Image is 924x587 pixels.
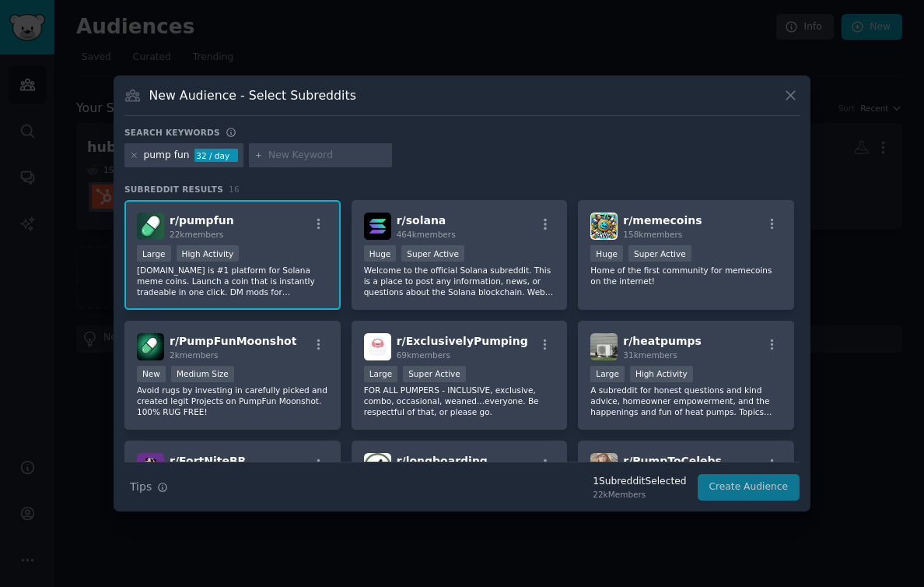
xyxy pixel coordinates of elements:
[590,385,782,417] p: A subreddit for honest questions and kind advice, homeowner empowerment, and the happenings and f...
[590,366,625,382] div: Large
[137,245,171,262] div: Large
[144,149,190,163] div: pump fun
[628,245,691,262] div: Super Active
[194,149,238,163] div: 32 / day
[364,213,391,240] img: solana
[170,214,234,227] span: r/ pumpfun
[364,385,555,417] p: FOR ALL PUMPERS - INCLUSIVE, exclusive, combo, occasional, weaned...everyone. Be respectful of th...
[364,245,397,262] div: Huge
[137,453,164,480] img: FortNiteBR
[623,350,677,360] span: 31k members
[268,149,387,163] input: New Keyword
[364,366,398,382] div: Large
[397,455,488,467] span: r/ longboarding
[590,333,618,360] img: heatpumps
[130,479,152,495] span: Tips
[623,214,702,227] span: r/ memecoins
[364,265,555,297] p: Welcome to the official Solana subreddit. This is a place to post any information, news, or quest...
[623,455,722,467] span: r/ PumpToCelebs
[149,87,356,104] h3: New Audience - Select Subreddits
[137,265,328,297] p: [DOMAIN_NAME] is #1 platform for Solana meme coins. Launch a coin that is instantly tradeable in ...
[397,350,450,360] span: 69k members
[590,245,623,262] div: Huge
[124,184,223,195] span: Subreddit Results
[171,366,234,382] div: Medium Size
[590,213,618,240] img: memecoins
[170,350,219,360] span: 2k members
[170,230,223,239] span: 22k members
[229,185,240,194] span: 16
[137,333,164,360] img: PumpFunMoonshot
[124,127,220,138] h3: Search keywords
[137,213,164,240] img: pumpfun
[397,230,456,239] span: 464k members
[401,245,464,262] div: Super Active
[403,366,466,382] div: Super Active
[170,335,296,347] span: r/ PumpFunMoonshot
[364,333,391,360] img: ExclusivelyPumping
[593,475,686,489] div: 1 Subreddit Selected
[590,453,618,480] img: PumpToCelebs
[137,385,328,417] p: Avoid rugs by investing in carefully picked and created legit Projects on PumpFun Moonshot. 100% ...
[124,473,173,501] button: Tips
[177,245,240,262] div: High Activity
[364,453,391,480] img: longboarding
[630,366,693,382] div: High Activity
[593,489,686,500] div: 22k Members
[397,214,446,227] span: r/ solana
[137,366,166,382] div: New
[170,455,246,467] span: r/ FortNiteBR
[623,230,682,239] span: 158k members
[397,335,528,347] span: r/ ExclusivelyPumping
[590,265,782,286] p: Home of the first community for memecoins on the internet!
[623,335,702,347] span: r/ heatpumps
